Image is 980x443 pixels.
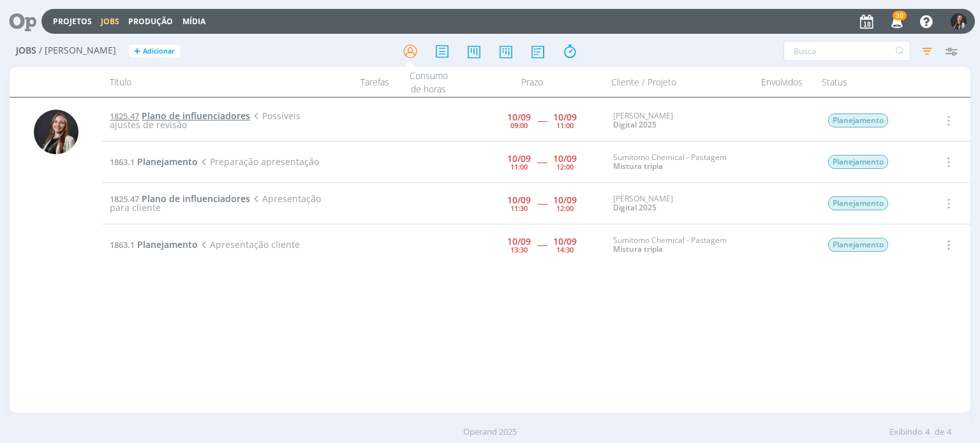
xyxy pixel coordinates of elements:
div: Status [814,67,923,97]
span: / [PERSON_NAME] [39,45,116,56]
span: Planejamento [828,196,888,210]
div: 11:30 [510,205,528,212]
a: 1863.1Planejamento [110,156,198,168]
button: +Adicionar [129,45,180,58]
a: 1863.1Planejamento [110,238,198,251]
button: 30 [883,10,909,33]
div: 13:30 [510,246,528,253]
input: Busca [783,41,910,61]
span: 1825.47 [110,110,139,122]
button: Projetos [49,17,96,27]
div: Título [102,67,320,97]
a: Digital 2025 [613,202,657,213]
span: Plano de influenciadores [142,110,250,122]
div: Sumitomo Chemical - Pastagem [613,236,745,254]
span: Planejamento [137,156,198,168]
span: ----- [537,156,547,168]
button: L [950,10,967,33]
div: 10/09 [507,154,531,163]
a: Digital 2025 [613,119,657,130]
a: 1825.47Plano de influenciadores [110,110,250,122]
span: Possíveis ajustes de revisão [110,110,300,131]
span: 1825.47 [110,193,139,205]
div: Sumitomo Chemical - Pastagem [613,153,745,171]
div: 12:00 [556,205,574,212]
button: Mídia [179,17,209,27]
div: 10/09 [507,237,531,246]
div: Tarefas [320,67,397,97]
span: 1863.1 [110,156,135,168]
span: Apresentação para cliente [110,192,320,214]
div: 10/09 [507,196,531,205]
div: 12:00 [556,163,574,170]
span: Planejamento [828,113,888,127]
span: Adicionar [143,47,175,55]
span: 4 [925,426,930,439]
div: 10/09 [553,196,577,205]
a: Projetos [53,16,92,27]
span: Planejamento [137,238,198,251]
img: L [34,110,78,154]
span: Planejamento [828,238,888,252]
div: 11:00 [556,122,574,129]
span: 30 [893,11,907,20]
div: 10/09 [553,154,577,163]
span: de [935,426,944,439]
button: Produção [124,17,177,27]
a: Mistura tripla [613,243,663,254]
span: Apresentação cliente [198,238,299,251]
span: 1863.1 [110,239,135,251]
div: 09:00 [510,122,528,129]
div: 10/09 [507,113,531,122]
a: Mistura tripla [613,161,663,171]
span: Planejamento [828,155,888,169]
span: ----- [537,197,547,209]
div: 11:00 [510,163,528,170]
div: [PERSON_NAME] [613,194,745,213]
div: [PERSON_NAME] [613,112,745,130]
div: 14:30 [556,246,574,253]
span: + [134,45,140,58]
a: Jobs [101,16,119,27]
div: Envolvidos [750,67,814,97]
div: Cliente / Projeto [604,67,750,97]
span: ----- [537,238,547,251]
span: ----- [537,114,547,126]
span: Jobs [16,45,36,56]
a: Produção [128,16,173,27]
button: Jobs [97,17,123,27]
a: Mídia [182,16,205,27]
span: 4 [947,426,951,439]
span: Preparação apresentação [198,156,318,168]
div: Consumo de horas [397,67,461,97]
div: Prazo [461,67,604,97]
div: 10/09 [553,237,577,246]
a: 1825.47Plano de influenciadores [110,192,250,205]
img: L [951,13,967,29]
div: 10/09 [553,113,577,122]
span: Plano de influenciadores [142,192,250,205]
span: Exibindo [889,426,923,439]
